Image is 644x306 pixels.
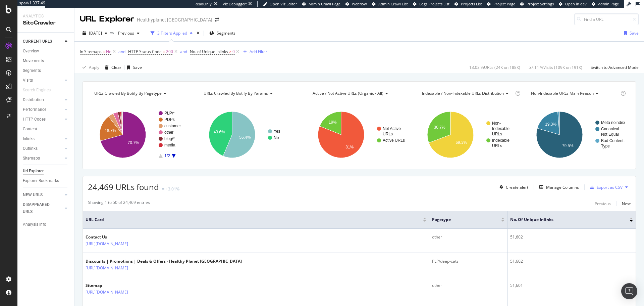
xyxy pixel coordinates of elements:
[86,258,242,264] div: Discounts | Promotions | Deals & Offers - Healthy Planet [GEOGRAPHIC_DATA]
[621,28,639,39] button: Save
[383,138,405,143] text: Active URLs
[86,234,157,240] div: Contact Us
[111,64,121,70] div: Clear
[80,62,99,73] button: Apply
[492,132,502,136] text: URLs
[88,105,194,164] svg: A chart.
[240,48,267,56] button: Add Filter
[432,282,504,289] div: other
[23,57,69,64] a: Movements
[94,90,162,96] span: URLs Crawled By Botify By pagetype
[546,184,579,190] div: Manage Columns
[80,28,110,39] button: [DATE]
[454,1,482,7] a: Projects List
[133,64,142,70] div: Save
[23,96,44,103] div: Distribution
[164,117,175,122] text: PDPs
[592,1,619,7] a: Admin Page
[492,121,501,126] text: Non-
[565,1,587,6] span: Open in dev
[545,122,557,127] text: 19.3%
[601,144,610,148] text: Type
[124,62,142,73] button: Save
[313,90,383,96] span: Active / Not Active URLs (organic - all)
[422,90,504,96] span: Indexable / Non-Indexable URLs distribution
[510,217,620,223] span: No. of Unique Inlinks
[23,87,51,94] div: Search Engines
[23,48,69,55] a: Overview
[601,127,619,131] text: Canonical
[23,13,69,19] div: Analytics
[23,221,46,228] div: Analysis Info
[115,28,142,39] button: Previous
[88,200,150,208] div: Showing 1 to 50 of 24,469 entries
[432,234,504,240] div: other
[197,105,303,164] svg: A chart.
[217,30,235,36] span: Segments
[378,1,408,6] span: Admin Crawl List
[110,30,115,35] span: vs
[598,1,619,6] span: Admin Page
[80,13,134,25] div: URL Explorer
[487,1,515,7] a: Project Page
[229,49,231,54] span: >
[559,1,587,7] a: Open in dev
[413,1,449,7] a: Logs Projects List
[506,184,528,190] div: Create alert
[270,1,297,6] span: Open Viz Editor
[163,49,165,54] span: =
[274,135,279,140] text: No
[345,145,354,149] text: 81%
[232,47,235,56] span: 0
[128,140,139,145] text: 70.7%
[23,155,40,162] div: Sitemaps
[520,1,554,7] a: Project Settings
[164,154,170,158] text: 1/2
[23,155,63,162] a: Sitemaps
[88,181,159,192] span: 24,469 URLs found
[23,168,44,175] div: Url Explorer
[115,30,134,36] span: Previous
[86,265,128,271] a: [URL][DOMAIN_NAME]
[23,96,63,103] a: Distribution
[530,88,619,99] h4: Non-Indexable URLs Main Reason
[622,201,631,207] div: Next
[118,48,125,55] button: and
[383,126,401,131] text: Not Active
[421,88,514,99] h4: Indexable / Non-Indexable URLs Distribution
[588,62,639,73] button: Switch to Advanced Mode
[23,191,43,199] div: NEW URLS
[311,88,406,99] h4: Active / Not Active URLs
[86,217,421,223] span: URL Card
[23,135,63,142] a: Inlinks
[493,1,515,6] span: Project Page
[23,106,46,113] div: Performance
[105,128,116,133] text: 18.7%
[510,258,633,264] div: 51,602
[372,1,408,7] a: Admin Crawl List
[302,1,340,7] a: Admin Crawl Page
[23,77,33,84] div: Visits
[166,186,179,192] div: +3.01%
[89,30,102,36] span: 2025 Sep. 17th
[23,126,37,133] div: Content
[587,182,623,192] button: Export as CSV
[23,38,63,45] a: CURRENT URLS
[23,145,63,152] a: Outlinks
[207,28,238,39] button: Segments
[86,241,128,247] a: [URL][DOMAIN_NAME]
[23,201,63,215] a: DISAPPEARED URLS
[23,38,52,45] div: CURRENT URLS
[510,234,633,240] div: 51,602
[93,88,188,99] h4: URLs Crawled By Botify By pagetype
[250,49,267,54] div: Add Filter
[239,135,251,140] text: 56.4%
[195,1,213,7] div: ReadOnly:
[223,1,247,7] div: Viz Debugger:
[86,289,128,296] a: [URL][DOMAIN_NAME]
[432,258,504,264] div: PLP/deep-cats
[202,88,297,99] h4: URLs Crawled By Botify By params
[527,1,554,6] span: Project Settings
